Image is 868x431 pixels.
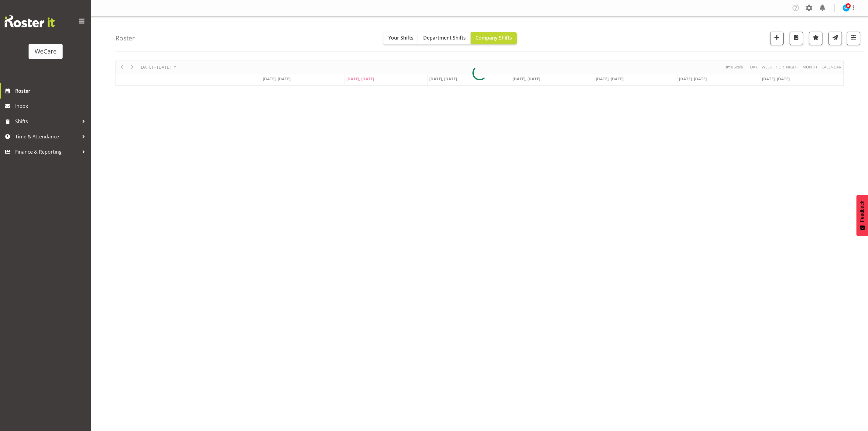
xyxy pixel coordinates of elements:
[5,15,55,27] img: Rosterit website logo
[475,34,512,41] span: Company Shifts
[847,32,860,45] button: Filter Shifts
[859,201,865,222] span: Feedback
[829,32,842,45] button: Send a list of all shifts for the selected filtered period to all rostered employees.
[856,195,868,236] button: Feedback - Show survey
[15,147,79,156] span: Finance & Reporting
[15,132,79,141] span: Time & Attendance
[115,35,135,42] h4: Roster
[388,34,413,41] span: Your Shifts
[15,86,88,96] span: Roster
[418,32,471,44] button: Department Shifts
[15,117,79,126] span: Shifts
[15,102,88,111] span: Inbox
[383,32,418,44] button: Your Shifts
[471,32,517,44] button: Company Shifts
[809,32,822,45] button: Highlight an important date within the roster.
[35,47,57,56] div: WeCare
[423,34,466,41] span: Department Shifts
[770,32,784,45] button: Add a new shift
[790,32,803,45] button: Download a PDF of the roster according to the set date range.
[842,4,850,12] img: sarah-lamont10911.jpg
